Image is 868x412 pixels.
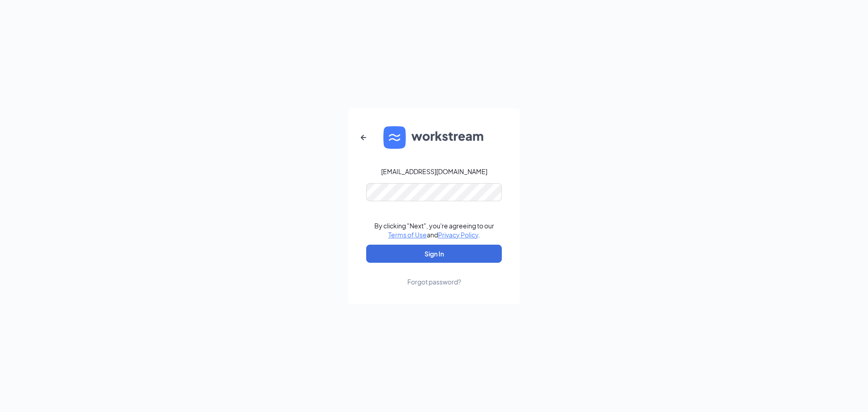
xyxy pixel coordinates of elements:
[438,231,478,239] a: Privacy Policy
[366,245,502,263] button: Sign In
[407,263,461,286] a: Forgot password?
[383,126,485,149] img: WS logo and Workstream text
[381,167,487,176] div: [EMAIL_ADDRESS][DOMAIN_NAME]
[358,132,369,143] svg: ArrowLeftNew
[407,277,461,286] div: Forgot password?
[388,231,427,239] a: Terms of Use
[374,221,494,239] div: By clicking "Next", you're agreeing to our and .
[353,127,374,148] button: ArrowLeftNew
